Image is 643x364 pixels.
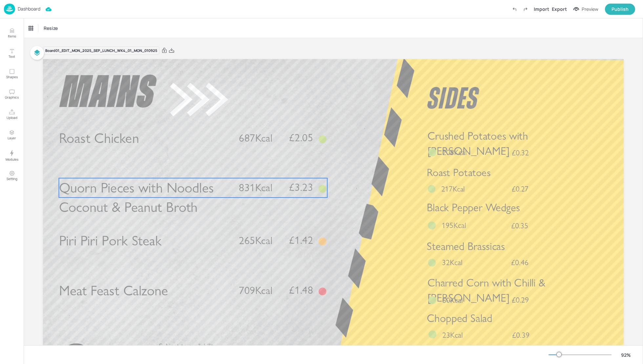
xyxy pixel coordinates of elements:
span: £1.48 [289,285,313,295]
div: Board 01_EDIT_MON_2025_SEP_LUNCH_WK4_01_MON_010925 [43,46,159,55]
span: £0.46 [511,259,529,266]
span: £0.39 [512,331,529,339]
span: £0.27 [512,185,529,193]
span: £0.29 [512,296,529,304]
span: 265Kcal [239,234,272,247]
img: logo-86c26b7e.jpg [4,4,15,14]
span: 687Kcal [239,132,272,145]
span: 23Kcal [442,330,463,340]
span: Roast Chicken [59,130,139,147]
span: Meat Feast Calzone [59,282,168,299]
span: 217Kcal [441,184,465,193]
span: 831Kcal [239,181,272,194]
label: Undo (Ctrl + Z) [509,4,520,15]
span: 709Kcal [239,284,272,297]
span: £0.35 [511,222,529,230]
span: £1.42 [289,235,313,245]
span: 208Kcal [442,148,467,157]
span: 60Kcal [442,295,463,305]
p: Dashboard [18,7,40,11]
span: Steamed Brassicas [427,240,505,253]
span: Crushed Potatoes with [PERSON_NAME] [427,129,528,158]
span: Black Pepper Wedges [427,201,520,214]
div: Import [534,6,549,12]
span: £0.32 [512,148,529,156]
span: 195Kcal [442,220,466,230]
button: Preview [570,4,602,14]
span: £3.23 [289,182,313,193]
label: Redo (Ctrl + Y) [520,4,531,15]
span: Chopped Salad [427,311,492,325]
span: Charred Corn with Chilli & [PERSON_NAME] [427,276,546,305]
button: Publish [605,4,635,15]
span: Piri Piri Pork Steak [59,232,162,249]
span: Resize [42,25,59,32]
span: 32Kcal [442,258,463,267]
span: £2.05 [289,133,313,143]
span: Quorn Pieces with Noodles Coconut & Peanut Broth [59,179,214,216]
div: Preview [582,6,598,13]
div: 92 % [618,352,634,358]
span: Roast Potatoes [427,166,490,179]
div: Export [552,6,567,12]
div: Publish [612,6,629,13]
